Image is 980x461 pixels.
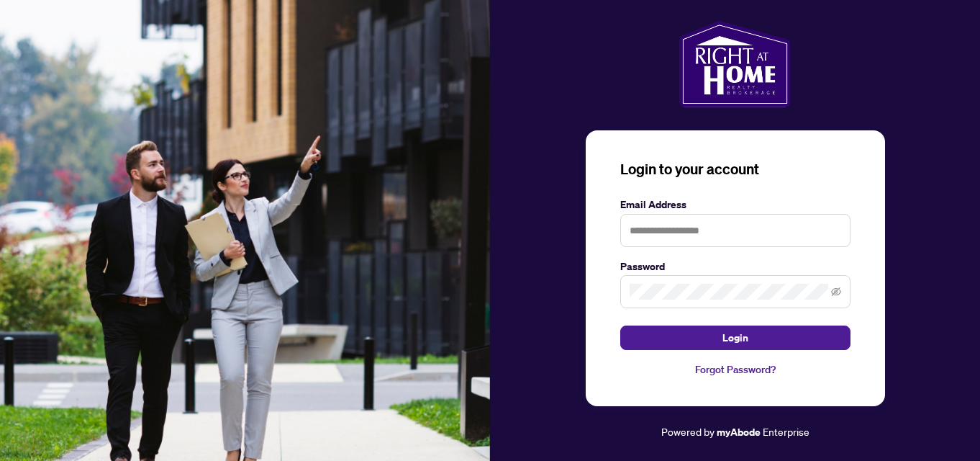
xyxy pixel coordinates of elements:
[620,197,850,212] label: Email Address
[661,425,714,438] span: Powered by
[717,424,761,440] a: myAbode
[831,287,841,297] span: eye-invisible
[763,425,809,438] span: Enterprise
[620,259,850,274] label: Password
[679,21,791,107] img: ma-logo
[620,326,850,350] button: Login
[620,362,850,377] a: Forgot Password?
[620,159,850,179] h3: Login to your account
[722,326,748,349] span: Login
